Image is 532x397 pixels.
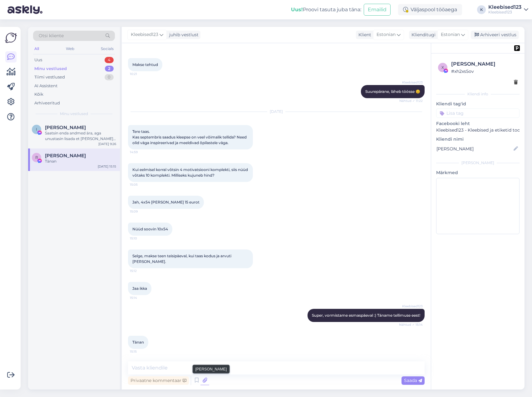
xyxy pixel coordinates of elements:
span: Estonian [377,31,396,38]
p: Kliendi tag'id [436,101,520,107]
div: [DATE] [128,109,425,114]
input: Lisa tag [436,108,520,118]
div: [DATE] 15:15 [98,164,116,169]
div: K [477,5,486,14]
div: Minu vestlused [34,66,67,72]
span: Tere taas. Kas septembris saadus kleepse on veel võimalik tellida? Need olid väga inspireerivad j... [132,129,248,145]
div: 2 [105,66,114,72]
span: Minu vestlused [60,111,88,117]
div: Kleebised123 [488,5,521,10]
small: [PERSON_NAME] [195,366,227,372]
span: 15:10 [130,236,153,241]
div: juhib vestlust [167,32,199,38]
span: Saada [404,378,422,383]
div: Tänan [45,158,116,164]
span: Selge, makse teen teisipäeval, kui taas kodus ja arvuti [PERSON_NAME]. [132,254,232,264]
span: Suurepärane, läheb töösse 😊 [365,89,420,94]
div: Web [65,45,76,53]
div: Saatsin enda andmed ära, aga unustasin lisada et [PERSON_NAME] [PERSON_NAME] kleepse pakiautomaat... [45,130,116,142]
span: Jaa ikka [132,286,147,291]
span: 15:09 [130,209,153,214]
a: Kleebised123Kleebised123 [488,5,528,15]
span: Kleebised123 [131,31,158,38]
div: Arhiveeritud [34,100,60,106]
span: Nähtud ✓ 15:14 [399,322,423,327]
div: Väljaspool tööaega [398,4,462,15]
span: Tänan [132,340,144,344]
span: Ruth Kõivisto [45,153,86,158]
span: Ingrid Püvi [45,125,86,130]
div: Kliendi info [436,91,520,97]
div: 0 [105,74,114,80]
div: Klient [356,32,371,38]
div: Proovi tasuta juba täna: [291,6,361,13]
input: Lisa nimi [436,145,512,152]
p: Märkmed [436,169,520,176]
img: pd [514,45,520,51]
span: Kleebised123 [399,80,423,85]
div: Kõik [34,91,43,98]
div: Socials [100,45,115,53]
div: [DATE] 9:26 [98,142,116,146]
div: All [33,45,40,53]
span: 15:15 [130,349,153,354]
span: 14:59 [130,150,153,154]
span: 15:14 [130,295,153,300]
span: I [36,127,37,132]
span: Kleebised123 [399,304,423,309]
span: Estonian [441,31,460,38]
p: Facebooki leht [436,120,520,127]
p: Kliendi nimi [436,136,520,143]
div: Klienditugi [409,32,436,38]
button: Emailid [364,4,391,16]
div: # xh2xs5ov [451,68,518,75]
div: Tiimi vestlused [34,74,65,80]
div: [PERSON_NAME] [451,60,518,68]
span: R [35,155,38,160]
div: Kleebised123 [488,10,521,15]
div: Uus [34,57,42,63]
img: Askly Logo [5,32,17,44]
span: 15:12 [130,269,153,273]
span: Jah, 4x54 [PERSON_NAME] 15 eurot [132,200,199,204]
span: 10:21 [130,72,153,76]
span: 15:05 [130,182,153,187]
span: Makse tehtud [132,62,158,67]
span: Super, vormistame esmaspäeval :) Täname tellimuse eest! [312,313,420,318]
span: Kui eelmisel korral võtsin 4 motivatsiooni komplekti, siis nüüd võtaks 10 komplekti. Milliseks ku... [132,167,249,178]
p: Kleebised123 - Kleebised ja etiketid toodetele ning kleebised autodele. [436,127,520,133]
div: Arhiveeri vestlus [471,31,519,39]
div: AI Assistent [34,83,57,89]
div: Privaatne kommentaar [128,376,189,385]
span: Otsi kliente [39,33,64,39]
span: x [441,65,444,70]
div: [PERSON_NAME] [436,160,520,166]
span: Nähtud ✓ 11:22 [399,98,423,103]
span: Nüüd soovin 10x54 [132,227,168,231]
div: 4 [105,57,114,63]
b: Uus! [291,7,303,13]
